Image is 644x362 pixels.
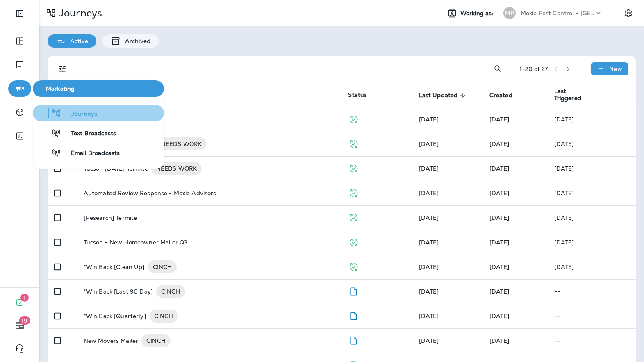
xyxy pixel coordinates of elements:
[489,337,510,344] span: Jason Munk
[20,294,29,302] span: 1
[61,130,116,138] span: Text Broadcasts
[554,88,593,102] span: Last Triggered
[419,189,439,197] span: Priscilla Valverde
[548,132,636,156] td: [DATE]
[419,312,439,320] span: Jason Munk
[84,334,138,347] p: New Movers Mailer
[460,10,495,17] span: Working as:
[56,7,102,19] p: Journeys
[489,116,510,123] span: Jason Munk
[66,38,88,44] p: Active
[489,214,510,221] span: Jason Munk
[419,116,439,123] span: Jason Munk
[33,125,164,141] button: Text Broadcasts
[348,312,359,319] span: Draft
[84,239,187,246] p: Tucson - New Homeowner Mailer Q3
[36,85,161,92] span: Marketing
[489,92,512,99] span: Created
[554,337,629,344] p: --
[54,61,71,77] button: Filters
[489,239,510,246] span: Jason Munk
[521,10,594,16] p: Moxie Pest Control - [GEOGRAPHIC_DATA]
[489,263,510,271] span: Shannon Davis
[19,316,30,325] span: 19
[8,5,31,22] button: Expand Sidebar
[33,105,164,121] button: Journeys
[621,6,636,20] button: Settings
[348,238,359,245] span: Published
[348,139,359,147] span: Published
[121,38,150,44] p: Archived
[61,150,120,157] span: Email Broadcasts
[610,66,622,72] p: New
[348,287,359,294] span: Draft
[84,310,146,323] p: *Win Back [Quarterly]
[520,66,548,72] div: 1 - 20 of 27
[348,336,359,344] span: Draft
[84,214,137,221] p: [Research] Termite
[419,214,439,221] span: Jason Munk
[419,263,439,271] span: Shannon Davis
[548,156,636,181] td: [DATE]
[348,91,367,98] span: Status
[33,144,164,161] button: Email Broadcasts
[84,285,153,298] p: *Win Back [Last 90 Day]
[419,337,439,344] span: Jason Munk
[348,164,359,171] span: Published
[348,115,359,122] span: Published
[489,312,510,320] span: Jason Munk
[548,205,636,230] td: [DATE]
[548,107,636,132] td: [DATE]
[348,262,359,270] span: Published
[151,164,202,173] span: NEEDS WORK
[84,190,216,196] p: Automated Review Response - Moxie Advisors
[503,7,516,19] div: MP
[141,337,171,345] span: CINCH
[61,110,97,118] span: Journeys
[548,255,636,279] td: [DATE]
[419,288,439,295] span: Jason Munk
[348,189,359,196] span: Published
[489,288,510,295] span: Jason Munk
[156,287,185,296] span: CINCH
[489,140,510,148] span: Jason Munk
[348,213,359,221] span: Published
[419,165,439,172] span: Jason Munk
[148,263,177,271] span: CINCH
[33,80,164,97] button: Marketing
[554,313,629,319] p: --
[84,260,145,273] p: *Win Back [Clean Up]
[156,140,207,148] span: NEEDS WORK
[490,61,506,77] button: Search Journeys
[489,165,510,172] span: Jason Munk
[548,230,636,255] td: [DATE]
[419,92,458,99] span: Last Updated
[149,312,178,320] span: CINCH
[419,140,439,148] span: Shannon Davis
[419,239,439,246] span: Jason Munk
[554,288,629,295] p: --
[489,189,510,197] span: J-P Scoville
[548,181,636,205] td: [DATE]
